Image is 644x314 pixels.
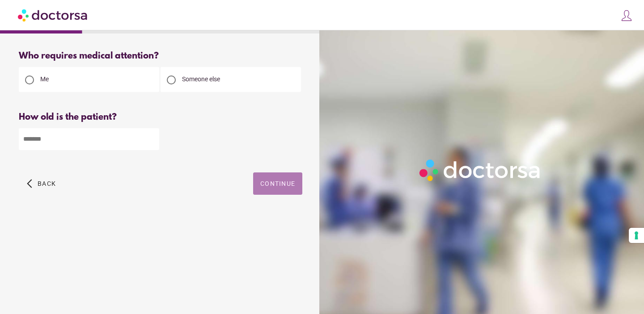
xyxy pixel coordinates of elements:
[19,51,302,61] div: Who requires medical attention?
[23,172,59,195] button: arrow_back_ios Back
[620,9,633,22] img: icons8-customer-100.png
[182,75,220,83] span: Someone else
[19,112,302,122] div: How old is the patient?
[38,180,56,187] span: Back
[253,172,302,195] button: Continue
[260,180,295,187] span: Continue
[18,5,89,25] img: Doctorsa.com
[416,156,545,184] img: Logo-Doctorsa-trans-White-partial-flat.png
[629,228,644,243] button: Your consent preferences for tracking technologies
[40,75,49,83] span: Me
